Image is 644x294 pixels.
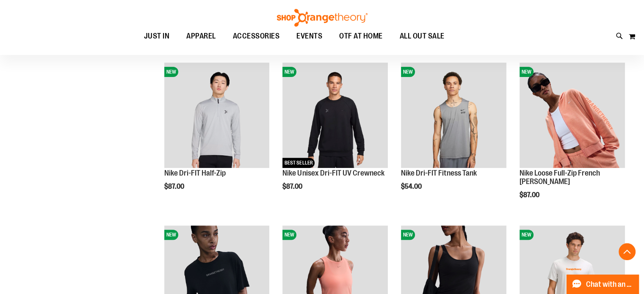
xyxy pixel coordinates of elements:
[401,230,415,240] span: NEW
[276,9,369,27] img: Shop Orangetheory
[401,183,423,190] span: $54.00
[339,27,383,46] span: OTF AT HOME
[164,63,270,169] a: Nike Dri-FIT Half-ZipNEW
[282,158,315,168] span: BEST SELLER
[520,63,625,168] img: Nike Loose Full-Zip French Terry Hoodie
[278,58,392,212] div: product
[164,169,226,177] a: Nike Dri-FIT Half-Zip
[397,58,511,212] div: product
[282,169,384,177] a: Nike Unisex Dri-FIT UV Crewneck
[282,230,296,240] span: NEW
[567,275,639,294] button: Chat with an Expert
[164,183,185,190] span: $87.00
[164,67,178,77] span: NEW
[401,63,506,169] a: Nike Dri-FIT Fitness TankNEW
[233,27,280,46] span: ACCESSORIES
[160,58,274,212] div: product
[186,27,216,46] span: APPAREL
[282,67,296,77] span: NEW
[520,63,625,169] a: Nike Loose Full-Zip French Terry HoodieNEW
[164,63,270,168] img: Nike Dri-FIT Half-Zip
[282,63,388,169] a: Nike Unisex Dri-FIT UV CrewneckNEWBEST SELLER
[520,230,533,240] span: NEW
[400,27,445,46] span: ALL OUT SALE
[520,67,533,77] span: NEW
[515,58,629,220] div: product
[520,169,600,186] a: Nike Loose Full-Zip French [PERSON_NAME]
[296,27,322,46] span: EVENTS
[586,280,634,289] span: Chat with an Expert
[164,230,178,240] span: NEW
[282,183,304,190] span: $87.00
[282,63,388,168] img: Nike Unisex Dri-FIT UV Crewneck
[401,63,506,168] img: Nike Dri-FIT Fitness Tank
[401,67,415,77] span: NEW
[401,169,477,177] a: Nike Dri-FIT Fitness Tank
[520,191,541,199] span: $87.00
[619,243,636,260] button: Back To Top
[144,27,170,46] span: JUST IN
